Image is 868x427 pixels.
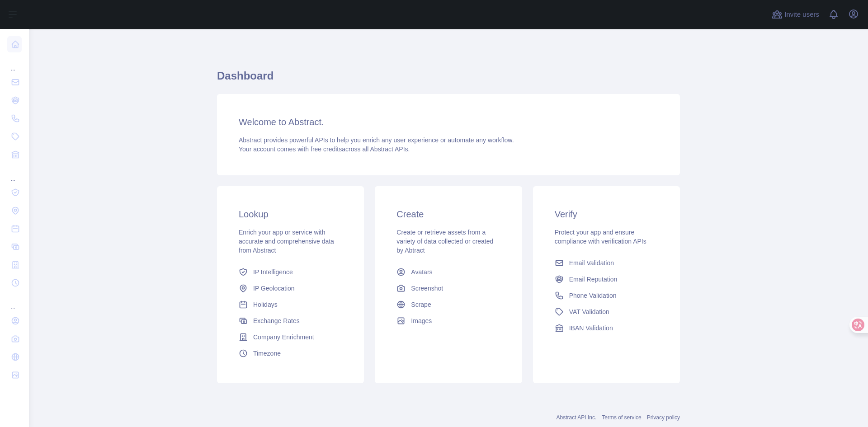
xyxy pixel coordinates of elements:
[311,145,342,153] span: free credits
[253,316,300,325] span: Exchange Rates
[569,275,618,284] span: Email Reputation
[569,307,609,316] span: VAT Validation
[7,293,22,311] div: ...
[253,267,293,277] span: IP Intelligence
[569,324,613,333] span: IBAN Validation
[239,145,410,153] span: Your account comes with across all Abstract APIs.
[411,284,443,293] span: Screenshot
[557,414,597,421] a: Abstract API Inc.
[253,284,295,293] span: IP Geolocation
[551,271,662,287] a: Email Reputation
[555,208,658,221] h3: Verify
[555,229,646,245] span: Protect your app and ensure compliance with verification APIs
[602,414,641,421] a: Terms of service
[411,316,432,325] span: Images
[393,264,504,280] a: Avatars
[393,280,504,296] a: Screenshot
[239,229,334,254] span: Enrich your app or service with accurate and comprehensive data from Abstract
[239,136,514,144] span: Abstract provides powerful APIs to help you enrich any user experience or automate any workflow.
[551,304,662,320] a: VAT Validation
[393,313,504,329] a: Images
[235,280,346,296] a: IP Geolocation
[235,345,346,361] a: Timezone
[770,7,821,22] button: Invite users
[235,296,346,313] a: Holidays
[551,320,662,336] a: IBAN Validation
[239,116,658,128] h3: Welcome to Abstract.
[7,54,22,72] div: ...
[647,414,680,421] a: Privacy policy
[235,329,346,345] a: Company Enrichment
[551,255,662,271] a: Email Validation
[411,300,431,309] span: Scrape
[235,313,346,329] a: Exchange Rates
[235,264,346,280] a: IP Intelligence
[253,333,314,342] span: Company Enrichment
[253,300,278,309] span: Holidays
[7,164,22,183] div: ...
[569,291,617,300] span: Phone Validation
[393,296,504,313] a: Scrape
[551,287,662,304] a: Phone Validation
[784,9,819,20] span: Invite users
[239,208,342,221] h3: Lookup
[396,229,493,254] span: Create or retrieve assets from a variety of data collected or created by Abtract
[411,267,432,277] span: Avatars
[253,349,281,358] span: Timezone
[396,208,500,221] h3: Create
[569,258,614,267] span: Email Validation
[217,69,680,90] h1: Dashboard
